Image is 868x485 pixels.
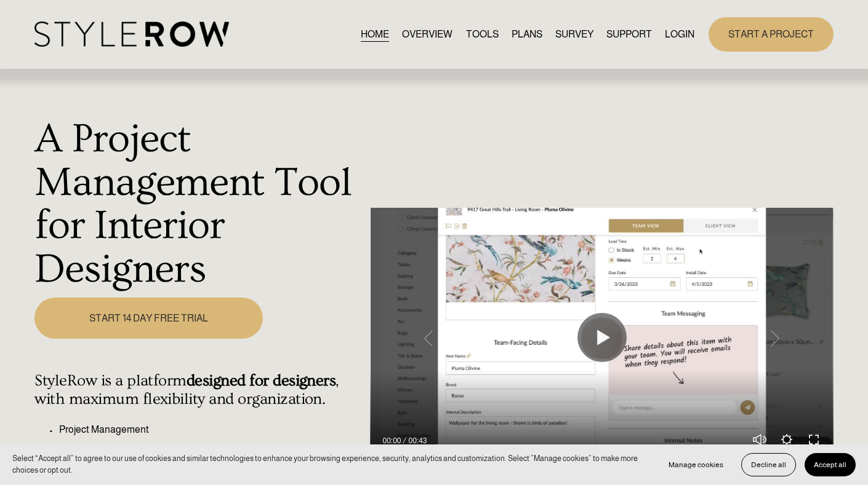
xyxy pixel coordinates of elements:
div: Current time [382,435,404,447]
a: HOME [361,26,389,42]
h4: StyleRow is a platform , with maximum flexibility and organization. [34,371,363,409]
h1: A Project Management Tool for Interior Designers [34,117,363,291]
span: Decline all [751,460,786,469]
a: folder dropdown [606,26,652,42]
a: SURVEY [555,26,593,42]
img: StyleRow [34,22,228,47]
strong: designed for designers [187,371,336,390]
button: Play [577,313,627,362]
a: START A PROJECT [709,17,834,51]
button: Decline all [741,453,796,476]
a: START 14 DAY FREE TRIAL [34,298,263,339]
button: Accept all [805,453,856,476]
p: Project Management [59,422,363,437]
a: LOGIN [665,26,694,42]
p: Select “Accept all” to agree to our use of cookies and similar technologies to enhance your brows... [12,453,647,476]
span: Manage cookies [669,460,723,469]
div: Duration [404,435,430,447]
p: Budgeting and Invoicing [59,442,363,457]
a: TOOLS [466,26,499,42]
button: Manage cookies [659,453,733,476]
a: PLANS [512,26,542,42]
a: OVERVIEW [402,26,452,42]
span: Accept all [814,460,846,469]
span: SUPPORT [606,27,652,42]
